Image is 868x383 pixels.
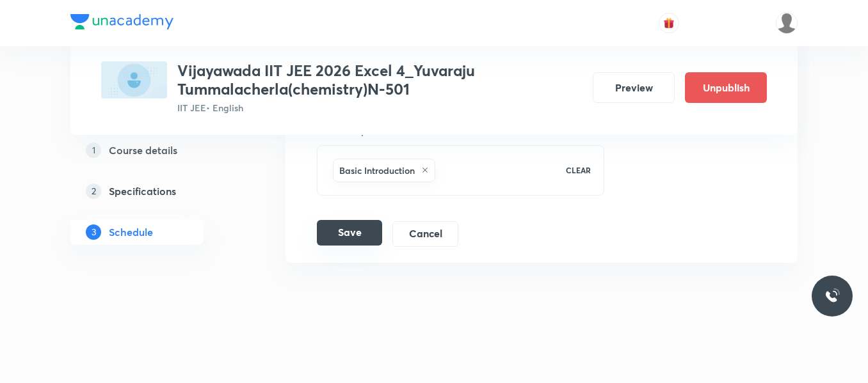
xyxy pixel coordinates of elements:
[86,143,101,158] p: 1
[392,221,458,247] button: Cancel
[685,72,767,103] button: Unpublish
[663,17,675,29] img: avatar
[659,13,679,33] button: avatar
[70,14,173,33] a: Company Logo
[317,220,382,246] button: Save
[109,143,177,158] h5: Course details
[566,164,591,176] p: CLEAR
[339,164,415,177] h6: Basic Introduction
[109,184,176,199] h5: Specifications
[101,61,167,98] img: 1F4FC86A-E930-4B3E-B023-76CA8F1E0A2D_plus.png
[109,224,153,240] h5: Schedule
[177,61,583,98] h3: Vijayawada IIT JEE 2026 Excel 4_Yuvaraju Tummalacherla(chemistry)N-501
[824,288,840,304] img: ttu
[70,137,245,163] a: 1Course details
[86,184,101,199] p: 2
[776,12,798,34] img: Srikanth
[593,72,675,103] button: Preview
[70,14,173,29] img: Company Logo
[70,178,245,204] a: 2Specifications
[86,224,101,240] p: 3
[177,101,583,114] p: IIT JEE • English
